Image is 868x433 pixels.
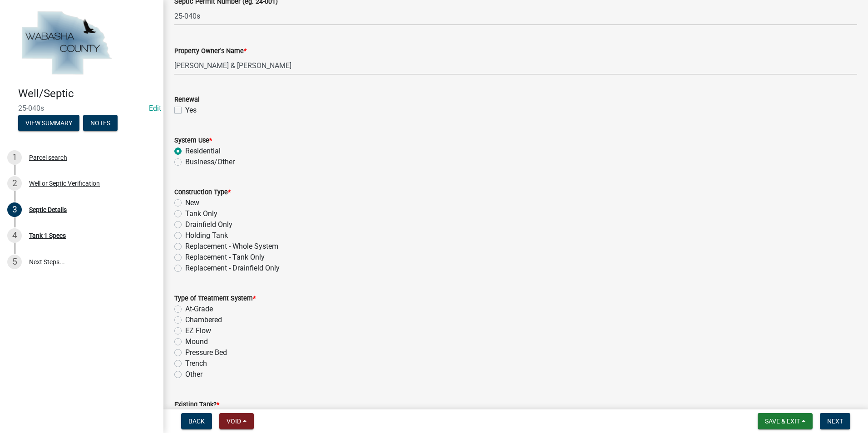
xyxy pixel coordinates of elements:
wm-modal-confirm: Edit Application Number [149,104,161,113]
label: Construction Type [174,189,231,196]
div: Parcel search [29,154,67,161]
button: Notes [83,115,118,131]
button: Back [181,413,212,429]
label: Renewal [174,97,200,103]
span: Back [188,418,205,425]
label: Business/Other [185,157,235,167]
label: Drainfield Only [185,219,232,230]
label: Residential [185,146,221,157]
h4: Well/Septic [18,87,156,100]
label: Yes [185,105,197,116]
wm-modal-confirm: Notes [83,120,118,127]
div: 5 [7,255,22,269]
div: Well or Septic Verification [29,180,100,187]
span: Next [827,418,843,425]
div: 4 [7,228,22,243]
span: 25-040s [18,104,145,113]
label: Property Owner's Name [174,48,247,54]
button: Save & Exit [758,413,813,429]
label: Existing Tank? [174,402,219,408]
button: Next [820,413,850,429]
label: Pressure Bed [185,347,227,358]
label: Mound [185,336,208,347]
label: Other [185,369,202,380]
div: 2 [7,176,22,191]
label: EZ Flow [185,325,211,336]
label: Replacement - Tank Only [185,252,265,263]
div: Septic Details [29,207,67,213]
img: Wabasha County, Minnesota [18,10,114,78]
div: 1 [7,150,22,165]
label: Replacement - Whole System [185,241,278,252]
span: Save & Exit [765,418,800,425]
a: Edit [149,104,161,113]
label: Tank Only [185,208,217,219]
label: New [185,197,199,208]
label: At-Grade [185,304,213,315]
label: Type of Treatment System [174,295,256,302]
label: Chambered [185,315,222,325]
button: View Summary [18,115,79,131]
label: Holding Tank [185,230,228,241]
div: 3 [7,202,22,217]
span: Void [227,418,241,425]
div: Tank 1 Specs [29,232,66,239]
label: System Use [174,138,212,144]
label: Replacement - Drainfield Only [185,263,280,274]
wm-modal-confirm: Summary [18,120,79,127]
label: Trench [185,358,207,369]
button: Void [219,413,254,429]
